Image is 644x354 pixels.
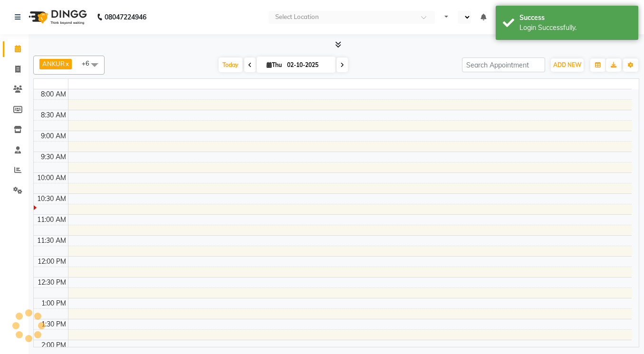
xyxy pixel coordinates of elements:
[39,319,68,329] div: 1:30 PM
[35,215,68,225] div: 11:00 AM
[36,257,68,267] div: 12:00 PM
[553,61,581,68] span: ADD NEW
[65,60,69,67] a: x
[519,23,631,33] div: Login Successfully.
[39,89,68,99] div: 8:00 AM
[35,173,68,183] div: 10:00 AM
[284,58,332,72] input: 2025-10-02
[219,57,242,72] span: Today
[82,59,96,67] span: +6
[264,61,284,68] span: Thu
[519,13,631,23] div: Success
[39,340,68,350] div: 2:00 PM
[39,110,68,120] div: 8:30 AM
[275,12,319,22] div: Select Location
[35,236,68,246] div: 11:30 AM
[39,131,68,141] div: 9:00 AM
[105,4,146,30] b: 08047224946
[24,4,89,30] img: logo
[36,277,68,287] div: 12:30 PM
[42,60,65,67] span: ANKUR
[39,298,68,308] div: 1:00 PM
[35,194,68,204] div: 10:30 AM
[39,152,68,162] div: 9:30 AM
[551,58,584,72] button: ADD NEW
[462,57,545,72] input: Search Appointment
